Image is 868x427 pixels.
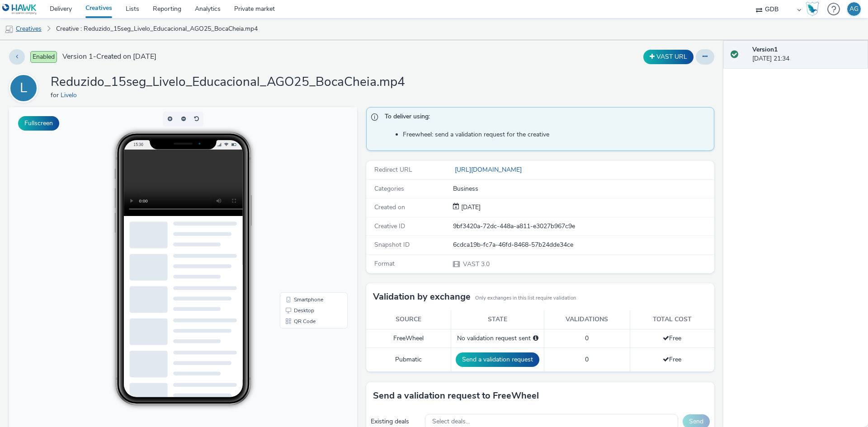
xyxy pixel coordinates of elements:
div: Duplicate the creative as a VAST URL [641,50,696,64]
h3: Send a validation request to FreeWheel [373,389,539,403]
td: Pubmatic [366,348,451,372]
span: Snapshot ID [374,240,410,249]
div: AG [849,2,859,16]
button: Send a validation request [456,352,539,367]
div: L [20,75,27,101]
span: 0 [585,355,589,364]
li: QR Code [273,209,337,220]
div: Creation 09 September 2025, 21:34 [459,203,481,212]
span: Free [663,355,681,364]
div: Business [453,184,713,193]
div: 9bf3420a-72dc-448a-a811-e3027b967c9e [453,222,713,231]
span: 0 [585,334,589,343]
img: Hawk Academy [806,2,819,16]
img: mobile [5,25,14,34]
span: QR Code [285,211,307,217]
div: Please select a deal below and click on Send to send a validation request to FreeWheel. [533,334,538,343]
li: Desktop [273,198,337,209]
h3: Validation by exchange [373,290,471,304]
th: State [451,310,544,329]
h1: Reduzido_15seg_Livelo_Educacional_AGO25_BocaCheia.mp4 [51,74,405,91]
span: To deliver using: [385,112,705,124]
span: Smartphone [285,190,314,195]
img: undefined Logo [2,4,37,15]
button: VAST URL [643,50,693,64]
span: Version 1 - Created on [DATE] [62,52,156,62]
a: [URL][DOMAIN_NAME] [453,165,525,174]
a: Creative : Reduzido_15seg_Livelo_Educacional_AGO25_BocaCheia.mp4 [52,18,262,40]
span: 15:36 [124,35,134,40]
span: Redirect URL [374,165,412,174]
div: 6cdca19b-fc7a-46fd-8468-57b24dde34ce [453,240,713,249]
th: Source [366,310,451,329]
li: Freewheel: send a validation request for the creative [403,130,709,139]
small: Only exchanges in this list require validation [475,295,576,302]
span: Created on [374,203,405,211]
span: Select deals... [432,418,470,426]
span: Desktop [285,201,305,206]
span: for [51,91,61,99]
th: Validations [544,310,630,329]
span: Categories [374,184,404,193]
div: [DATE] 21:34 [752,45,861,64]
a: Hawk Academy [806,2,823,16]
div: No validation request sent [456,334,539,343]
div: Existing deals [371,417,420,426]
th: Total cost [630,310,714,329]
a: L [9,84,42,92]
li: Smartphone [273,187,337,198]
span: Creative ID [374,222,405,230]
span: Enabled [30,51,57,63]
span: VAST 3.0 [462,260,490,268]
button: Fullscreen [18,116,59,131]
td: FreeWheel [366,329,451,347]
span: [DATE] [459,203,481,211]
span: Free [663,334,681,343]
strong: Version 1 [752,45,778,54]
a: Livelo [61,91,80,99]
span: Format [374,259,395,268]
